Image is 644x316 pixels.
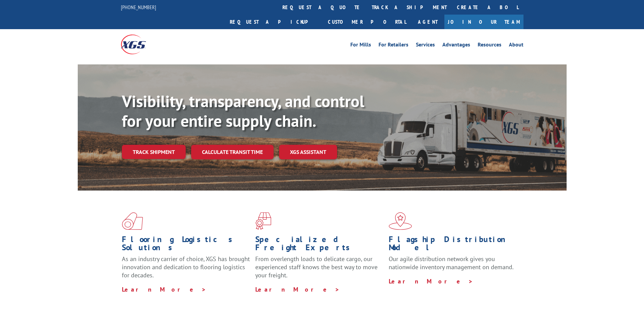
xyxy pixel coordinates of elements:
a: Calculate transit time [191,145,274,159]
img: xgs-icon-focused-on-flooring-red [255,212,271,230]
a: Resources [478,42,501,50]
a: Track shipment [122,145,186,159]
a: Learn More > [255,285,340,293]
p: From overlength loads to delicate cargo, our experienced staff knows the best way to move your fr... [255,255,384,285]
span: As an industry carrier of choice, XGS has brought innovation and dedication to flooring logistics... [122,255,250,279]
a: Customer Portal [323,15,411,29]
h1: Flagship Distribution Model [389,235,517,255]
a: Join Our Team [444,15,523,29]
img: xgs-icon-flagship-distribution-model-red [389,212,412,230]
img: xgs-icon-total-supply-chain-intelligence-red [122,212,143,230]
h1: Specialized Freight Experts [255,235,384,255]
a: [PHONE_NUMBER] [121,4,156,11]
a: About [509,42,523,50]
b: Visibility, transparency, and control for your entire supply chain. [122,91,364,131]
a: Services [416,42,435,50]
a: For Retailers [379,42,408,50]
a: For Mills [350,42,371,50]
a: XGS ASSISTANT [279,145,337,159]
a: Request a pickup [225,15,323,29]
a: Learn More > [389,277,473,285]
span: Our agile distribution network gives you nationwide inventory management on demand. [389,255,514,271]
a: Learn More > [122,285,206,293]
h1: Flooring Logistics Solutions [122,235,250,255]
a: Agent [411,15,444,29]
a: Advantages [442,42,470,50]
